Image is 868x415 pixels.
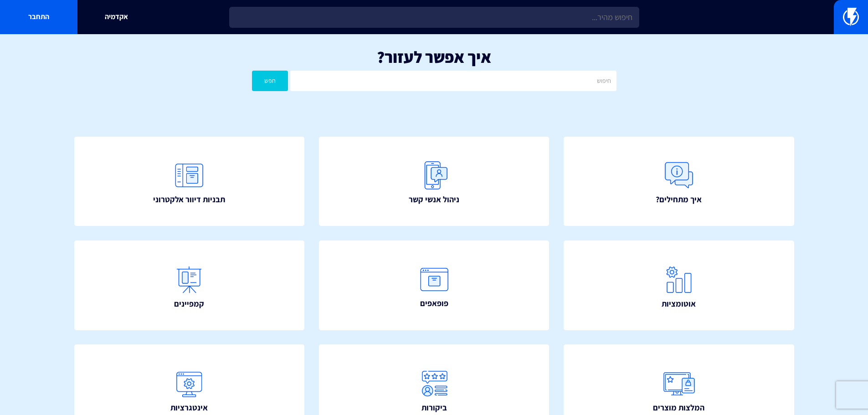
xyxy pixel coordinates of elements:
input: חיפוש מהיר... [229,7,639,28]
span: פופאפים [420,297,448,309]
a: ניהול אנשי קשר [319,137,550,226]
a: איך מתחילים? [564,137,794,226]
a: תבניות דיוור אלקטרוני [74,137,305,226]
span: ניהול אנשי קשר [409,194,459,205]
a: אוטומציות [564,241,794,330]
button: חפש [252,71,288,91]
a: פופאפים [319,241,550,330]
span: תבניות דיוור אלקטרוני [153,194,225,205]
span: המלצות מוצרים [653,402,704,414]
h1: איך אפשר לעזור? [14,48,854,66]
span: ביקורות [421,402,447,414]
a: קמפיינים [74,241,305,330]
span: אינטגרציות [170,402,208,414]
input: חיפוש [290,71,616,91]
span: איך מתחילים? [656,194,702,205]
span: אוטומציות [662,298,696,310]
span: קמפיינים [174,298,204,310]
